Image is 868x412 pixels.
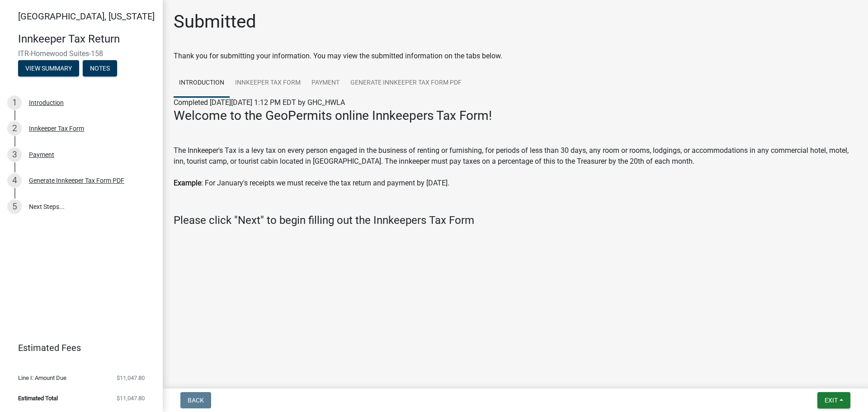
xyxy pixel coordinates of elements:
[174,214,857,227] h4: Please click "Next" to begin filling out the Innkeepers Tax Form
[174,179,201,187] strong: Example
[174,11,256,33] h1: Submitted
[174,69,230,98] a: Introduction
[29,125,84,132] div: Innkeeper Tax Form
[174,98,345,107] span: Completed [DATE][DATE] 1:12 PM EDT by GHC_HWLA
[7,199,22,214] div: 5
[174,108,857,123] h3: Welcome to the GeoPermits online Innkeepers Tax Form!
[345,69,467,98] a: Generate Innkeeper Tax Form PDF
[18,375,66,381] span: Line I: Amount Due
[817,392,850,408] button: Exit
[117,375,145,381] span: $11,047.80
[306,69,345,98] a: Payment
[18,11,155,22] span: [GEOGRAPHIC_DATA], [US_STATE]
[7,121,22,136] div: 2
[188,397,204,404] span: Back
[18,65,79,72] wm-modal-confirm: Summary
[83,60,117,76] button: Notes
[174,145,857,189] p: The Innkeeper's Tax is a levy tax on every person engaged in the business of renting or furnishin...
[18,49,145,58] span: ITR-Homewood Suites-158
[29,177,124,184] div: Generate Innkeeper Tax Form PDF
[180,392,211,408] button: Back
[230,69,306,98] a: Innkeeper Tax Form
[29,99,64,106] div: Introduction
[7,147,22,162] div: 3
[7,339,148,357] a: Estimated Fees
[18,395,58,401] span: Estimated Total
[18,60,79,76] button: View Summary
[83,65,117,72] wm-modal-confirm: Notes
[825,397,838,404] span: Exit
[174,51,857,62] div: Thank you for submitting your information. You may view the submitted information on the tabs below.
[29,152,54,158] div: Payment
[7,95,22,110] div: 1
[18,33,156,46] h4: Innkeeper Tax Return
[7,173,22,188] div: 4
[117,395,145,401] span: $11,047.80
